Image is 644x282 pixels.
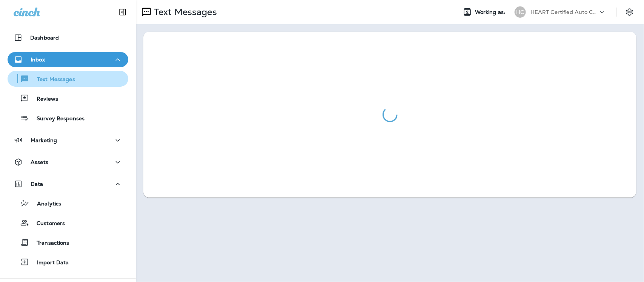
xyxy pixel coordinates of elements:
[8,155,128,170] button: Assets
[29,96,58,103] p: Reviews
[475,9,507,15] span: Working as:
[8,254,128,270] button: Import Data
[8,215,128,231] button: Customers
[623,5,636,19] button: Settings
[8,176,128,192] button: Data
[8,52,128,67] button: Inbox
[31,181,43,187] p: Data
[29,220,65,227] p: Customers
[29,115,85,123] p: Survey Responses
[8,234,128,250] button: Transactions
[8,90,128,106] button: Reviews
[8,30,128,45] button: Dashboard
[8,133,128,148] button: Marketing
[8,71,128,87] button: Text Messages
[29,201,61,208] p: Analytics
[31,57,45,63] p: Inbox
[151,6,217,18] p: Text Messages
[8,195,128,211] button: Analytics
[515,6,526,18] div: HC
[29,259,69,267] p: Import Data
[8,110,128,126] button: Survey Responses
[30,35,59,41] p: Dashboard
[31,137,57,143] p: Marketing
[112,5,133,20] button: Collapse Sidebar
[29,240,69,247] p: Transactions
[530,9,598,15] p: HEART Certified Auto Care
[31,159,48,165] p: Assets
[29,76,75,83] p: Text Messages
